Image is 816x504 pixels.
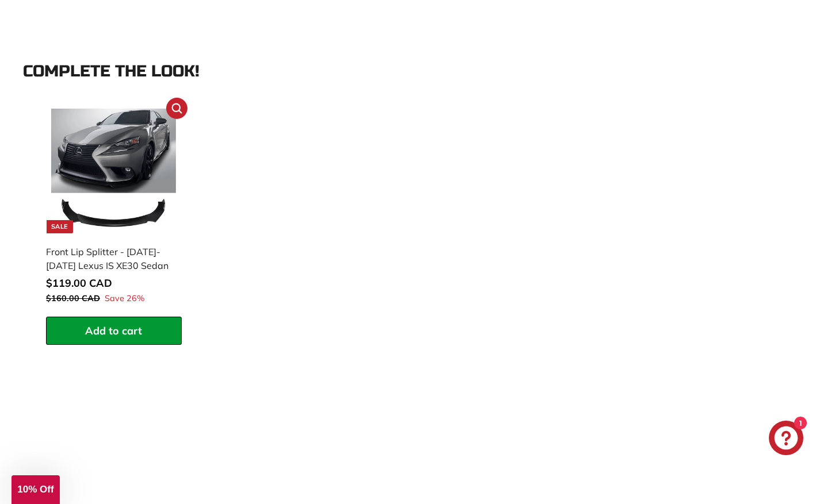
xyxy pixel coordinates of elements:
[47,220,73,233] div: Sale
[85,324,142,337] span: Add to cart
[46,293,100,303] span: $160.00 CAD
[105,293,144,305] span: Save 26%
[46,103,182,317] a: Sale Front Lip Splitter - [DATE]-[DATE] Lexus IS XE30 Sedan Save 26%
[765,421,807,458] inbox-online-store-chat: Shopify online store chat
[12,475,60,504] div: 10% Off
[23,63,793,80] div: Complete the look!
[46,276,112,290] span: $119.00 CAD
[17,484,53,495] span: 10% Off
[46,317,182,345] button: Add to cart
[46,245,170,272] div: Front Lip Splitter - [DATE]-[DATE] Lexus IS XE30 Sedan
